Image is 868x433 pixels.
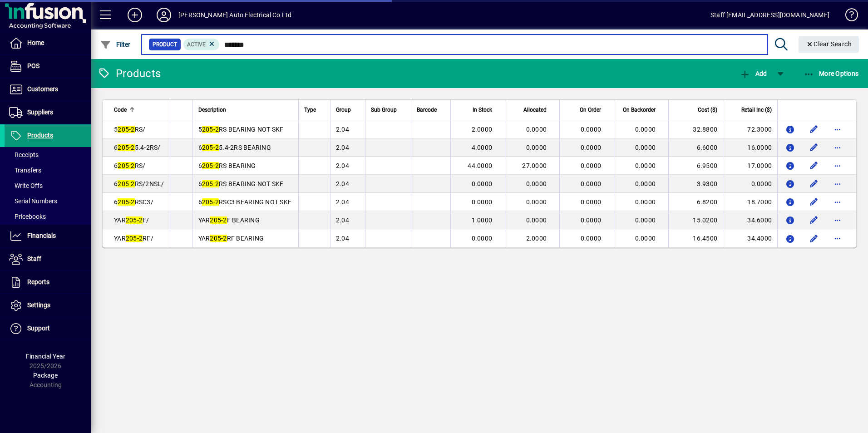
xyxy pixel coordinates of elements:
span: 0.0000 [635,144,656,151]
em: 205-2 [202,198,219,206]
span: 2.04 [336,180,349,187]
button: Add [120,7,149,23]
span: 0.0000 [635,198,656,206]
span: Allocated [523,105,547,115]
span: 5 RS BEARING NOT SKF [198,126,284,133]
span: 0.0000 [635,235,656,242]
a: Home [5,32,91,54]
button: Edit [807,213,821,227]
span: 2.0000 [526,235,547,242]
em: 205-2 [126,216,143,224]
span: 2.04 [336,216,349,224]
td: 16.4500 [668,229,723,247]
span: 6 RS/2NSL/ [114,180,164,187]
button: Edit [807,140,821,155]
span: Cost ($) [698,105,717,115]
span: Financials [27,232,56,239]
span: YAR RF BEARING [198,235,264,242]
a: POS [5,55,91,78]
span: More Options [804,70,859,77]
span: 2.04 [336,198,349,206]
button: Edit [807,231,821,246]
span: Serial Numbers [9,197,57,205]
td: 17.0000 [723,157,777,175]
span: 0.0000 [472,198,493,206]
span: 0.0000 [526,216,547,224]
a: Settings [5,294,91,317]
span: 6 RS/ [114,162,145,169]
td: 6.6000 [668,138,723,157]
button: Edit [807,158,821,173]
em: 205-2 [202,180,219,187]
td: 72.3000 [723,120,777,138]
td: 34.6000 [723,211,777,229]
div: Staff [EMAIL_ADDRESS][DOMAIN_NAME] [710,8,829,22]
a: Transfers [5,162,91,178]
div: Sub Group [371,105,405,115]
a: Serial Numbers [5,193,91,209]
span: 0.0000 [581,198,602,206]
div: Group [336,105,360,115]
span: 0.0000 [635,216,656,224]
button: More options [830,158,845,173]
a: Customers [5,78,91,101]
a: Receipts [5,147,91,162]
span: 2.0000 [472,126,493,133]
span: 6 5.4-2RS/ [114,144,161,151]
span: 1.0000 [472,216,493,224]
span: 0.0000 [635,126,656,133]
button: Edit [807,195,821,209]
span: Receipts [9,151,39,158]
span: Code [114,105,127,115]
em: 205-2 [118,126,134,133]
span: 0.0000 [581,126,602,133]
span: POS [27,62,39,69]
span: YAR F/ [114,216,149,224]
span: Active [187,41,206,48]
td: 15.0200 [668,211,723,229]
span: 2.04 [336,162,349,169]
span: 0.0000 [635,162,656,169]
span: Customers [27,85,58,93]
span: 0.0000 [581,162,602,169]
em: 205-2 [202,162,219,169]
a: Pricebooks [5,209,91,224]
span: 4.0000 [472,144,493,151]
td: 34.4000 [723,229,777,247]
span: 0.0000 [581,144,602,151]
span: Suppliers [27,108,53,116]
button: More Options [801,65,861,82]
span: 0.0000 [635,180,656,187]
span: Product [153,40,177,49]
span: 5 RS/ [114,126,145,133]
td: 0.0000 [723,175,777,193]
span: Support [27,325,50,332]
span: 0.0000 [526,198,547,206]
span: Products [27,132,53,139]
span: Description [198,105,226,115]
a: Support [5,317,91,340]
span: Clear Search [806,40,852,48]
a: Reports [5,271,91,294]
em: 205-2 [202,126,219,133]
span: 6 RSC3/ [114,198,153,206]
span: 6 RS BEARING [198,162,256,169]
button: Profile [149,7,178,23]
em: 205-2 [118,198,134,206]
button: More options [830,195,845,209]
button: More options [830,122,845,137]
span: 6 5.4-2RS BEARING [198,144,271,151]
span: Transfers [9,167,41,174]
span: 2.04 [336,144,349,151]
span: 0.0000 [472,235,493,242]
button: Edit [807,122,821,137]
span: Settings [27,301,50,309]
span: 0.0000 [526,144,547,151]
div: Type [304,105,325,115]
div: Code [114,105,164,115]
a: Write Offs [5,178,91,193]
span: Reports [27,278,49,285]
span: Home [27,39,44,46]
span: 44.0000 [468,162,492,169]
span: 0.0000 [581,216,602,224]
